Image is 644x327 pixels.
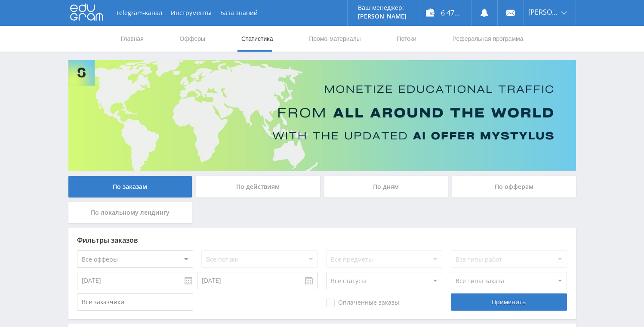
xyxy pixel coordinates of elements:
[77,236,567,244] div: Фильтры заказов
[179,26,206,52] a: Офферы
[324,176,448,197] div: По дням
[451,293,567,311] div: Применить
[196,176,320,197] div: По действиям
[68,176,192,197] div: По заказам
[396,26,417,52] a: Потоки
[452,176,576,197] div: По офферам
[358,4,407,11] p: Ваш менеджер:
[308,26,361,52] a: Промо-материалы
[528,9,558,15] span: [PERSON_NAME]
[68,60,576,171] img: Banner
[326,299,399,307] span: Оплаченные заказы
[77,293,193,311] input: Все заказчики
[240,26,274,52] a: Статистика
[120,26,145,52] a: Главная
[358,13,407,20] p: [PERSON_NAME]
[452,26,524,52] a: Реферальная программа
[68,202,192,223] div: По локальному лендингу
